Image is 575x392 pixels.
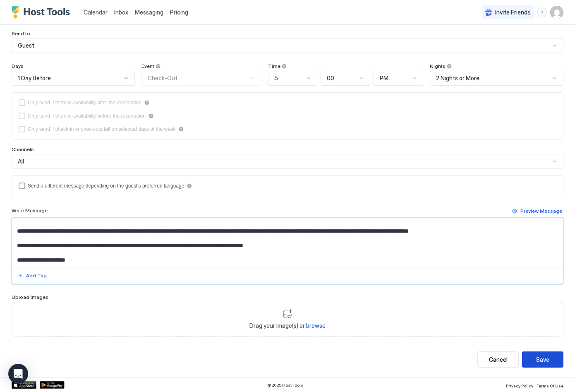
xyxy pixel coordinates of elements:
span: Channels [12,146,34,152]
span: Days [12,63,24,69]
span: Write Message [12,207,48,214]
div: isLimited [19,126,556,132]
span: Event [141,63,154,69]
span: Guest [18,42,34,49]
a: Inbox [114,8,128,17]
div: Save [536,355,549,364]
button: Preview Message [511,206,563,216]
a: Messaging [135,8,163,17]
span: Invite Friends [495,9,530,16]
div: Send a different message depending on the guest's preferred language [28,183,184,189]
a: App Store [12,381,36,389]
a: Privacy Policy [506,381,533,390]
button: Save [522,351,563,368]
span: Upload Images [12,294,48,300]
span: 2 Nights or More [436,75,479,82]
span: browse [306,322,326,329]
span: Send to [12,30,30,36]
div: Only send if check-in or check-out fall on selected days of the week [28,126,176,132]
div: languagesEnabled [19,183,556,189]
span: Drag your image(s) or [249,322,326,329]
button: Cancel [477,351,519,368]
button: Add Tag [17,271,48,281]
span: Terms Of Use [537,383,563,388]
div: Add Tag [26,272,47,279]
span: Privacy Policy [506,383,533,388]
div: beforeReservation [19,113,556,119]
span: All [18,158,24,165]
span: 5 [274,75,278,82]
span: © 2025 Host Tools [267,382,303,388]
div: Preview Message [520,207,562,215]
div: Cancel [489,355,508,364]
div: Open Intercom Messenger [8,364,28,384]
div: Only send if there is availability after the reservation [28,100,141,106]
a: Terms Of Use [537,381,563,390]
span: Time [268,63,280,69]
span: Pricing [170,9,188,16]
span: PM [380,75,388,82]
div: User profile [550,6,563,19]
div: afterReservation [19,99,556,106]
span: Inbox [114,9,128,16]
a: Host Tools Logo [12,6,74,19]
span: 1 Day Before [18,75,51,82]
span: 00 [327,75,334,82]
div: menu [537,7,547,17]
span: Messaging [135,9,163,16]
div: Only send if there is availability before the reservation [28,113,146,119]
span: Calendar [84,9,108,16]
a: Calendar [84,8,108,17]
span: Nights [430,63,446,69]
a: Google Play Store [40,381,65,389]
textarea: Input Field [12,218,557,267]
